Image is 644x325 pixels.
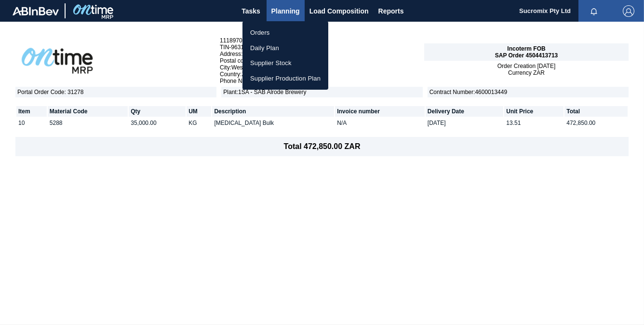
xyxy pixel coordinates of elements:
[242,71,328,86] a: Supplier Production Plan
[242,55,328,71] a: Supplier Stock
[242,25,328,41] a: Orders
[242,41,328,56] a: Daily Plan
